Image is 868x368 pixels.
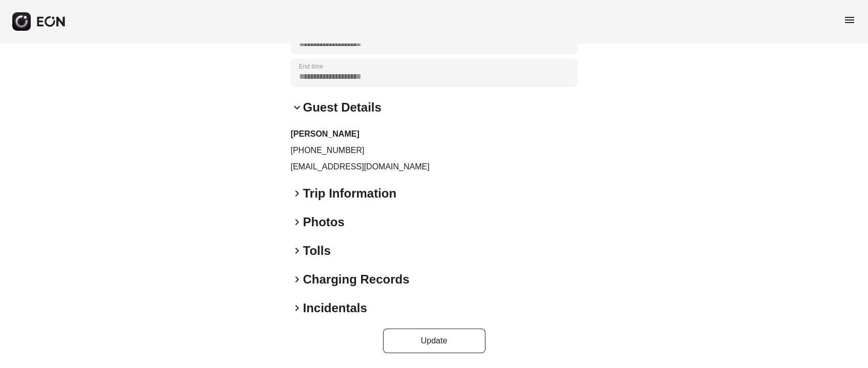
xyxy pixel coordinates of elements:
span: keyboard_arrow_down [291,101,303,114]
p: [EMAIL_ADDRESS][DOMAIN_NAME] [291,161,578,173]
h3: [PERSON_NAME] [291,128,578,140]
span: keyboard_arrow_right [291,302,303,314]
button: Update [383,329,485,353]
span: keyboard_arrow_right [291,245,303,257]
h2: Photos [303,214,345,230]
span: menu [843,14,856,26]
h2: Charging Records [303,271,410,288]
span: keyboard_arrow_right [291,273,303,286]
h2: Incidentals [303,300,367,316]
span: keyboard_arrow_right [291,216,303,228]
p: [PHONE_NUMBER] [291,144,578,157]
h2: Guest Details [303,99,382,116]
h2: Tolls [303,243,331,259]
span: keyboard_arrow_right [291,187,303,200]
h2: Trip Information [303,185,397,202]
